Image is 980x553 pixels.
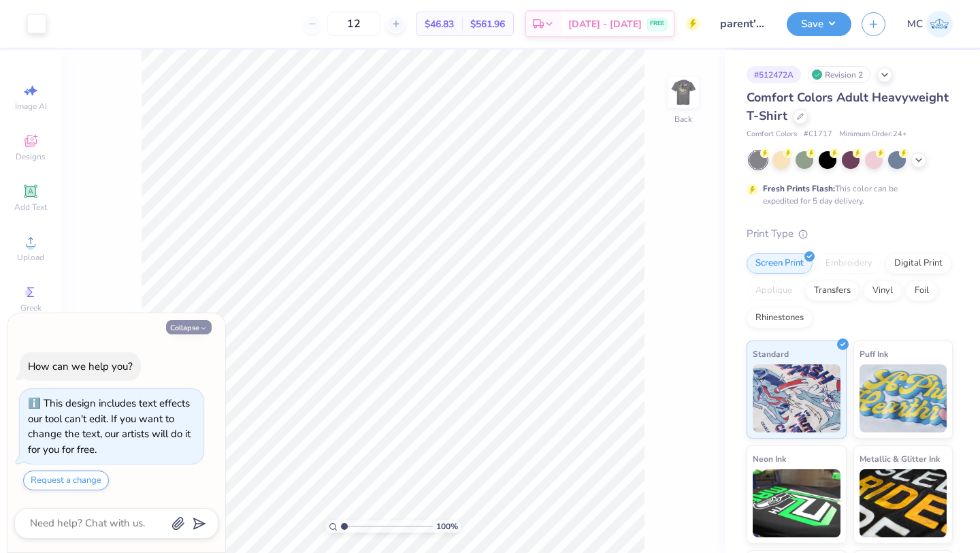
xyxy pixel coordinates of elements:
strong: Fresh Prints Flash: [763,183,835,194]
span: 100 % [436,520,458,533]
span: MC [907,16,923,32]
span: Greek [20,302,42,313]
input: Untitled Design [710,10,777,37]
a: MC [907,11,953,37]
div: Digital Print [885,253,951,274]
div: This color can be expedited for 5 day delivery. [763,183,930,207]
div: Print Type [747,226,953,242]
img: Neon Ink [753,469,840,537]
span: Add Text [14,202,47,212]
span: Metallic & Glitter Ink [860,452,940,466]
span: Minimum Order: 24 + [839,129,907,140]
span: Comfort Colors [747,129,797,140]
img: Puff Ink [860,364,947,432]
div: This design includes text effects our tool can't edit. If you want to change the text, our artist... [28,396,191,456]
div: Back [674,113,692,125]
span: Image AI [15,101,47,112]
div: Vinyl [864,281,902,301]
button: Request a change [23,471,109,490]
button: Collapse [166,320,212,334]
span: $46.83 [425,17,454,31]
span: [DATE] - [DATE] [568,17,642,31]
span: # C1717 [804,129,832,140]
span: Neon Ink [753,452,786,466]
span: Upload [17,252,44,263]
span: Puff Ink [860,347,888,361]
img: Maddy Clark [926,11,953,37]
div: Foil [906,281,938,301]
input: – – [327,12,380,36]
span: Standard [753,347,789,361]
div: Transfers [805,281,860,301]
div: How can we help you? [28,360,133,373]
img: Standard [753,364,840,432]
img: Metallic & Glitter Ink [860,469,947,537]
span: Comfort Colors Adult Heavyweight T-Shirt [747,89,949,124]
div: Applique [747,281,801,301]
span: FREE [650,19,664,29]
span: Designs [16,151,46,162]
div: Rhinestones [747,308,813,328]
span: $561.96 [470,17,505,31]
button: Save [787,12,851,36]
div: Revision 2 [808,66,870,83]
img: Back [670,79,697,106]
div: Screen Print [747,253,813,274]
div: # 512472A [747,66,801,83]
div: Embroidery [817,253,881,274]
